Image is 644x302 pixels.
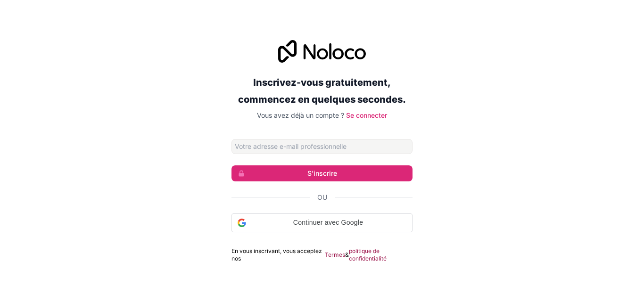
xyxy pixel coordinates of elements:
a: Se connecter [346,111,387,119]
a: Termes [325,251,345,259]
div: Continuer avec Google [231,213,413,232]
button: S'inscrire [231,165,413,181]
font: Ou [317,193,327,201]
input: Adresse email [231,139,413,154]
span: Continuer avec Google [250,218,406,228]
font: En vous inscrivant, vous acceptez nos [231,247,322,262]
font: & [345,251,349,258]
font: S'inscrire [307,169,337,177]
font: Inscrivez-vous gratuitement, commencez en quelques secondes. [238,77,406,105]
font: Vous avez déjà un compte ? [257,111,344,119]
a: politique de confidentialité [349,247,413,262]
font: politique de confidentialité [349,247,387,262]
